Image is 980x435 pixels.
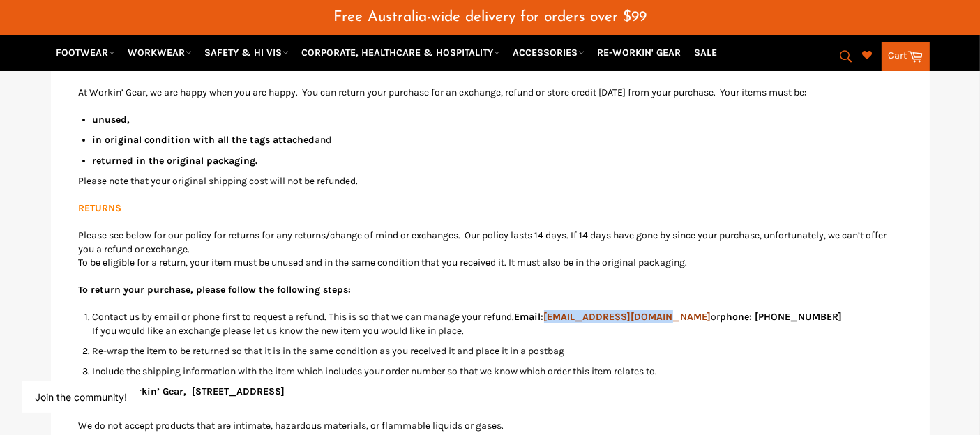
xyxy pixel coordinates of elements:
[79,202,122,214] strong: RETURNS
[199,40,294,65] a: SAFETY & HI VIS
[123,40,197,65] a: WORKWEAR
[93,134,315,146] strong: in original condition with all the tags attached
[689,40,723,65] a: SALE
[79,229,902,269] p: Please see below for our policy for returns for any returns/change of mind or exchanges. Our poli...
[93,114,130,125] strong: unused,
[79,52,547,72] strong: WORKIN' GEAR ONLINE SALES RETURN & EXCHANGE POLICY
[296,40,506,65] a: CORPORATE, HEALTHCARE & HOSPITALITY
[93,385,902,412] li: Post to
[592,40,687,65] a: RE-WORKIN' GEAR
[51,40,121,65] a: FOOTWEAR
[93,344,902,358] li: Re-wrap the item to be returned so that it is in the same condition as you received it and place ...
[93,310,902,337] li: Contact us by email or phone first to request a refund. This is so that we can manage your refund...
[79,86,902,99] p: At Workin’ Gear, we are happy when you are happy. You can return your purchase for an exchange, r...
[79,174,902,188] p: Please note that your original shipping cost will not be refunded.
[123,386,285,397] strong: Workin’ Gear, [STREET_ADDRESS]
[544,311,711,323] a: [EMAIL_ADDRESS][DOMAIN_NAME]
[93,155,258,167] strong: returned in the original packaging.
[93,133,902,146] li: and
[515,311,711,323] strong: Email:
[882,42,930,71] a: Cart
[79,284,352,296] strong: To return your purchase, please follow the following steps:
[93,365,902,378] li: Include the shipping information with the item which includes your order number so that we know w...
[508,40,590,65] a: ACCESSORIES
[35,391,127,403] button: Join the community!
[333,10,647,24] span: Free Australia-wide delivery for orders over $99
[721,311,843,323] strong: phone: [PHONE_NUMBER]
